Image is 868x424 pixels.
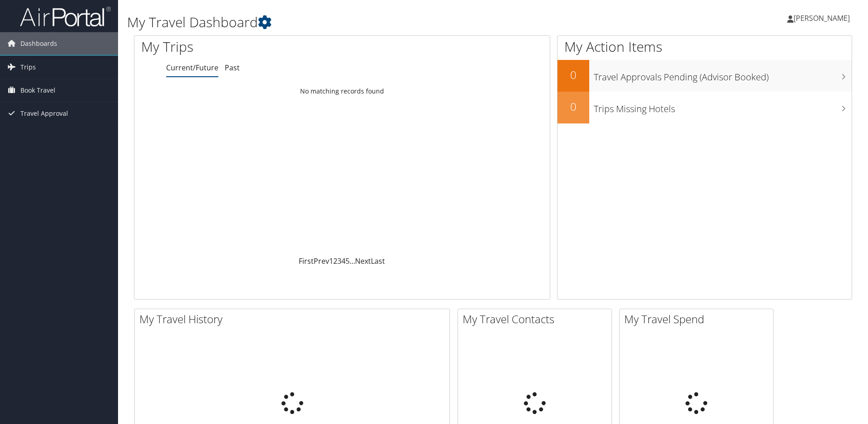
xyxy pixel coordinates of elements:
[166,63,218,73] a: Current/Future
[345,256,350,266] a: 5
[20,102,68,125] span: Travel Approval
[787,5,859,32] a: [PERSON_NAME]
[355,256,371,266] a: Next
[341,256,345,266] a: 4
[329,256,333,266] a: 1
[557,60,852,92] a: 0Travel Approvals Pending (Advisor Booked)
[350,256,355,266] span: …
[225,63,240,73] a: Past
[594,66,852,84] h3: Travel Approvals Pending (Advisor Booked)
[624,311,773,327] h2: My Travel Spend
[794,13,850,23] span: [PERSON_NAME]
[371,256,385,266] a: Last
[594,98,852,115] h3: Trips Missing Hotels
[333,256,337,266] a: 2
[557,37,852,56] h1: My Action Items
[463,311,612,327] h2: My Travel Contacts
[557,99,589,114] h2: 0
[139,311,449,327] h2: My Travel History
[314,256,329,266] a: Prev
[134,83,550,99] td: No matching records found
[127,13,615,32] h1: My Travel Dashboard
[557,92,852,123] a: 0Trips Missing Hotels
[20,6,111,27] img: airportal-logo.png
[299,256,314,266] a: First
[20,32,57,55] span: Dashboards
[20,79,55,102] span: Book Travel
[141,37,370,56] h1: My Trips
[20,56,36,79] span: Trips
[337,256,341,266] a: 3
[557,67,589,83] h2: 0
